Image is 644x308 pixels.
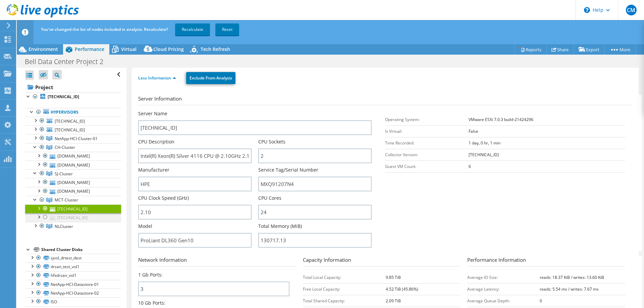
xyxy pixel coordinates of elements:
b: 1 day, 0 hr, 1 min [469,140,500,146]
b: 9.85 TiB [386,274,401,280]
a: [DOMAIN_NAME] [25,161,121,169]
label: Model [138,223,152,230]
label: CPU Sockets [258,138,285,145]
a: [TECHNICAL_ID] [25,117,121,125]
div: Shared Cluster Disks [41,246,121,254]
b: [TECHNICAL_ID] [48,94,79,100]
label: 1 Gb Ports: [138,271,163,278]
a: NetApp-HCI-Datastore-02 [25,289,121,297]
h3: Server Information [138,95,632,105]
td: Is Virtual: [385,125,469,137]
a: MCT-Cluster [25,196,121,204]
a: NetApp-HCI-Cluster-01 [25,134,121,143]
a: [TECHNICAL_ID] [25,93,121,101]
h1: Bell Data Center Project 2 [22,58,114,65]
span: SJ-Cluster [55,171,73,177]
a: Reset [215,23,239,36]
a: Exclude From Analysis [186,72,235,84]
span: CM [626,5,637,15]
span: MCT-Cluster [55,197,78,203]
span: You've changed the list of nodes included in analysis. Recalculate? [41,26,168,32]
h3: Capacity Information [303,256,461,266]
a: [TECHNICAL_ID] [25,125,121,134]
span: Performance [75,46,104,52]
b: 2.09 TiB [386,298,401,304]
a: CH-Cluster [25,143,121,152]
span: [TECHNICAL_ID] [55,127,85,133]
b: VMware ESXi 7.0.3 build-21424296 [469,117,533,122]
b: 6 [469,164,471,169]
a: [TECHNICAL_ID] [25,204,121,213]
b: reads: 18.37 KiB / writes: 13.60 KiB [540,274,604,280]
td: Time Recorded: [385,137,469,149]
td: Average IO Size: [467,271,540,283]
a: NetApp-HCI-Datastore-01 [25,280,121,289]
span: Virtual [121,46,137,52]
a: NLCluster [25,222,121,231]
a: sjvol_drtest_dest [25,254,121,262]
td: Operating System: [385,114,469,125]
a: ISO [25,297,121,306]
a: [DOMAIN_NAME] [25,187,121,196]
td: Guest VM Count: [385,161,469,172]
label: Total Memory (MiB) [258,223,302,230]
td: Average Latency: [467,283,540,295]
b: reads: 5.54 ms / writes: 7.67 ms [540,286,599,292]
b: 4.52 TiB (45.86%) [386,286,418,292]
a: Share [546,44,574,55]
label: Server Name [138,110,167,117]
label: 10 Gb Ports: [138,300,165,306]
span: NetApp-HCI-Cluster-01 [55,136,98,141]
span: [TECHNICAL_ID] [55,118,85,124]
label: Manufacturer [138,167,169,173]
h3: Network Information [138,256,296,266]
a: Reports [515,44,547,55]
b: 0 [540,298,542,304]
td: Total Shared Capacity: [303,295,386,307]
td: Average Queue Depth: [467,295,540,307]
h3: Performance Information [467,256,625,266]
a: [DOMAIN_NAME] [25,178,121,187]
a: More [604,44,636,55]
a: Hypervisors [25,108,121,117]
b: [TECHNICAL_ID] [469,152,499,158]
a: hfxdrsan_vol1 [25,271,121,280]
label: Service Tag/Serial Number [258,167,318,173]
a: SJ-Cluster [25,169,121,178]
td: Total Local Capacity: [303,271,386,283]
label: CPU Cores [258,195,281,201]
span: NLCluster [55,224,73,229]
label: CPU Description [138,138,174,145]
td: Free Local Capacity: [303,283,386,295]
a: Less Information [138,75,176,81]
a: Recalculate [175,23,210,36]
span: CH-Cluster [55,144,75,150]
a: [DOMAIN_NAME] [25,152,121,161]
label: CPU Clock Speed (GHz) [138,195,189,201]
td: Collector Version: [385,149,469,161]
a: drsan_test_vol1 [25,262,121,271]
span: Tech Refresh [201,46,230,52]
b: False [469,128,478,134]
a: Project [25,82,121,93]
span: Cloud Pricing [153,46,184,52]
span: Environment [29,46,58,52]
a: [TECHNICAL_ID] [25,213,121,222]
svg: \n [584,7,590,13]
a: Export [574,44,605,55]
